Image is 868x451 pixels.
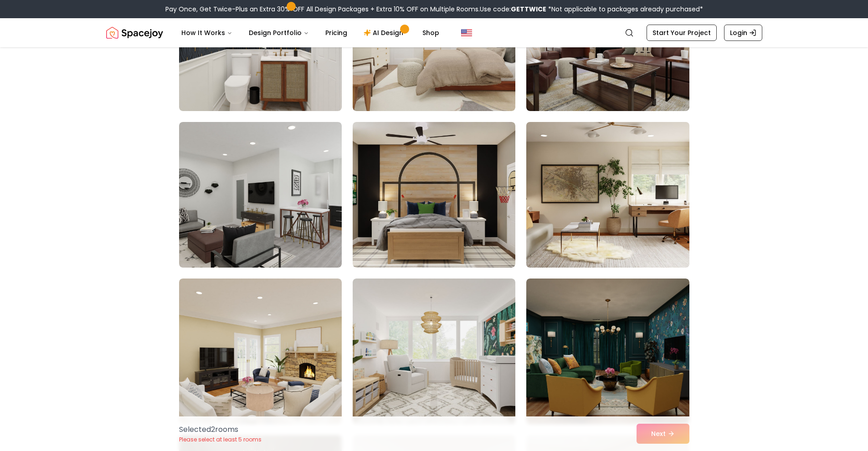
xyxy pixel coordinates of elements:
a: Pricing [318,24,354,42]
button: Design Portfolio [241,24,316,42]
span: *Not applicable to packages already purchased* [546,5,703,14]
nav: Main [174,24,447,42]
p: Please select at least 5 rooms [179,436,262,443]
a: Login [724,25,762,41]
img: Room room-29 [353,122,515,268]
a: Shop [415,24,447,42]
b: GETTWICE [511,5,546,14]
img: United States [461,27,472,38]
div: Pay Once, Get Twice-Plus an Extra 30% OFF All Design Packages + Extra 10% OFF on Multiple Rooms. [165,5,703,14]
a: Spacejoy [106,24,163,42]
img: Room room-32 [353,279,515,424]
span: Use code: [480,5,546,14]
a: Start Your Project [647,25,717,41]
img: Spacejoy Logo [106,24,163,42]
button: How It Works [174,24,240,42]
p: Selected 2 room s [179,424,262,435]
nav: Global [106,18,762,47]
img: Room room-30 [522,118,693,271]
img: Room room-28 [179,122,342,268]
img: Room room-31 [179,279,342,424]
a: AI Design [356,24,413,42]
img: Room room-33 [526,279,689,424]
